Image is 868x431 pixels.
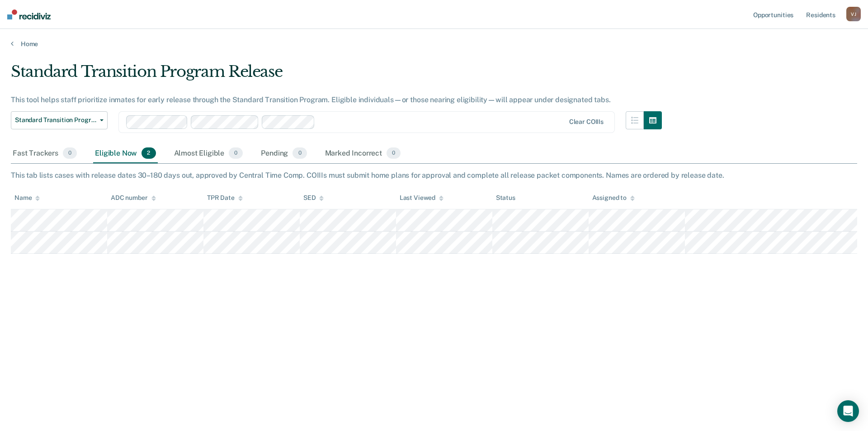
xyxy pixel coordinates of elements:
[207,194,243,202] div: TPR Date
[846,7,861,21] div: V J
[172,144,245,164] div: Almost Eligible0
[292,147,307,159] span: 0
[11,40,857,48] a: Home
[846,7,861,21] button: VJ
[63,147,77,159] span: 0
[11,111,108,129] button: Standard Transition Program Release
[7,9,51,19] img: Recidiviz
[259,144,308,164] div: Pending0
[400,194,443,202] div: Last Viewed
[14,194,40,202] div: Name
[569,118,604,126] div: Clear COIIIs
[496,194,515,202] div: Status
[11,62,662,88] div: Standard Transition Program Release
[387,147,401,159] span: 0
[11,171,857,180] div: This tab lists cases with release dates 30–180 days out, approved by Central Time Comp. COIIIs mu...
[93,144,157,164] div: Eligible Now2
[11,144,79,164] div: Fast Trackers0
[303,194,324,202] div: SED
[142,147,156,159] span: 2
[111,194,156,202] div: ADC number
[837,400,859,422] div: Open Intercom Messenger
[11,95,662,104] div: This tool helps staff prioritize inmates for early release through the Standard Transition Progra...
[323,144,403,164] div: Marked Incorrect0
[229,147,243,159] span: 0
[15,116,96,124] span: Standard Transition Program Release
[592,194,635,202] div: Assigned to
